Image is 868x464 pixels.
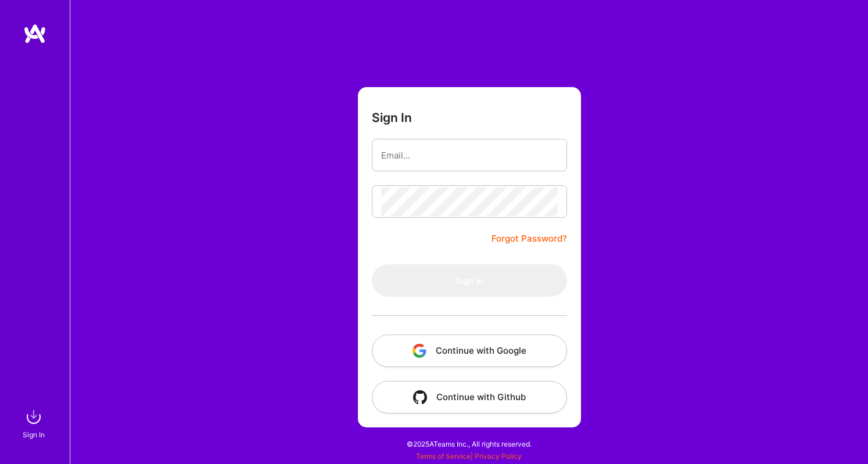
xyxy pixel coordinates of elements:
[372,264,567,297] button: Sign In
[413,344,426,358] img: icon
[372,381,567,413] button: Continue with Github
[416,452,471,461] a: Terms of Service
[492,232,567,246] a: Forgot Password?
[372,334,567,367] button: Continue with Google
[416,452,522,461] span: |
[413,390,427,404] img: icon
[22,405,45,429] img: sign in
[23,429,45,441] div: Sign In
[24,405,45,441] a: sign inSign In
[372,110,412,125] h3: Sign In
[475,452,522,461] a: Privacy Policy
[23,23,46,44] img: logo
[381,141,558,170] input: Email...
[70,429,868,458] div: © 2025 ATeams Inc., All rights reserved.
